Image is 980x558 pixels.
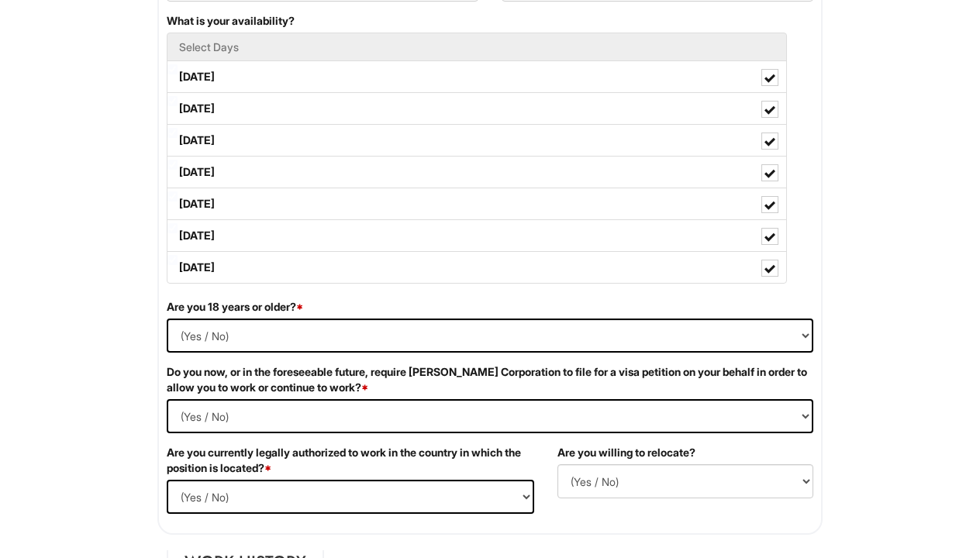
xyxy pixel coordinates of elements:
[167,319,813,353] select: (Yes / No)
[167,220,786,251] label: [DATE]
[167,399,813,433] select: (Yes / No)
[167,188,786,219] label: [DATE]
[167,125,786,156] label: [DATE]
[167,61,786,92] label: [DATE]
[557,464,813,498] select: (Yes / No)
[167,445,534,476] label: Are you currently legally authorized to work in the country in which the position is located?
[167,13,295,29] label: What is your availability?
[167,252,786,283] label: [DATE]
[179,41,775,53] h5: Select Days
[167,93,786,124] label: [DATE]
[167,480,534,514] select: (Yes / No)
[167,299,303,315] label: Are you 18 years or older?
[557,445,695,460] label: Are you willing to relocate?
[167,157,786,188] label: [DATE]
[167,364,813,395] label: Do you now, or in the foreseeable future, require [PERSON_NAME] Corporation to file for a visa pe...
